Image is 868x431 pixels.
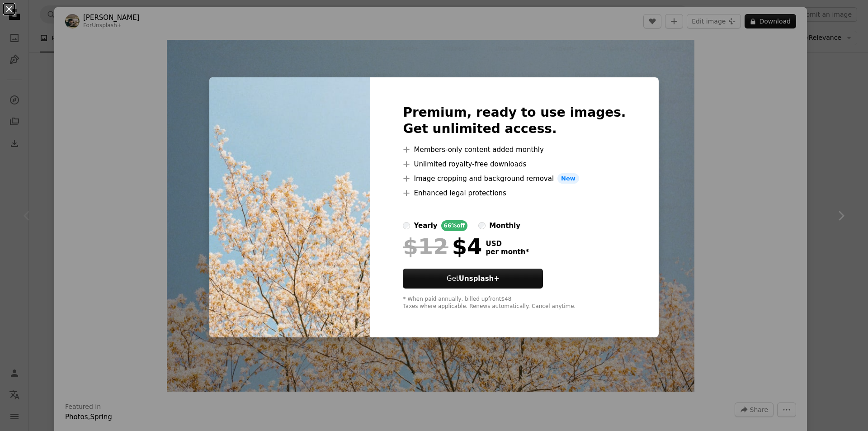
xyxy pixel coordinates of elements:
[557,173,579,184] span: New
[478,222,486,229] input: monthly
[486,248,529,256] span: per month *
[403,235,482,258] div: $4
[414,220,437,231] div: yearly
[403,188,626,199] li: Enhanced legal protections
[403,144,626,155] li: Members-only content added monthly
[489,220,520,231] div: monthly
[441,220,468,231] div: 66% off
[403,235,448,258] span: $12
[403,173,626,184] li: Image cropping and background removal
[403,269,543,289] button: GetUnsplash+
[403,222,410,229] input: yearly66%off
[403,296,626,310] div: * When paid annually, billed upfront $48 Taxes where applicable. Renews automatically. Cancel any...
[209,77,370,338] img: premium_photo-1707229723342-1dc24b80ffd6
[486,240,529,248] span: USD
[403,159,626,170] li: Unlimited royalty-free downloads
[459,275,500,283] strong: Unsplash+
[403,104,626,137] h2: Premium, ready to use images. Get unlimited access.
